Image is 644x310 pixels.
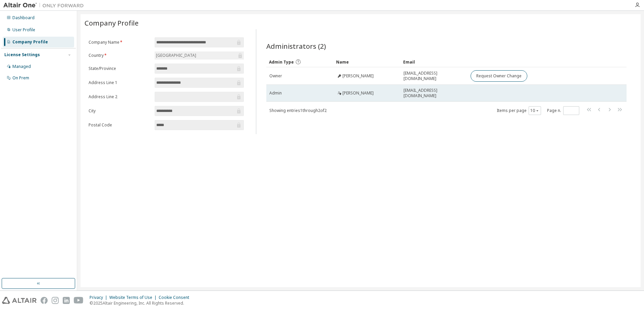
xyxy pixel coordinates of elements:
label: Postal Code [89,122,151,128]
div: [GEOGRAPHIC_DATA] [155,51,244,60]
div: Company Profile [12,39,48,45]
img: instagram.svg [52,297,59,304]
span: Administrators (2) [266,41,326,51]
div: Website Terms of Use [109,295,159,300]
div: Privacy [90,295,109,300]
span: Company Profile [85,18,139,28]
p: © 2025 Altair Engineering, Inc. All Rights Reserved. [90,300,193,306]
span: [EMAIL_ADDRESS][DOMAIN_NAME] [404,88,465,99]
div: User Profile [12,27,35,33]
span: Showing entries 1 through 2 of 2 [269,108,327,113]
span: Owner [269,73,282,79]
span: Admin Type [269,59,294,65]
img: facebook.svg [41,297,48,304]
div: On Prem [12,75,29,81]
img: youtube.svg [74,297,84,304]
img: Altair One [3,2,87,9]
div: Email [403,56,465,67]
span: [PERSON_NAME] [342,90,374,96]
span: [EMAIL_ADDRESS][DOMAIN_NAME] [404,71,465,81]
label: State/Province [89,66,151,71]
div: [GEOGRAPHIC_DATA] [155,52,197,59]
img: linkedin.svg [63,297,70,304]
label: Address Line 2 [89,94,151,100]
label: City [89,108,151,114]
div: Cookie Consent [159,295,193,300]
button: 10 [530,108,539,113]
div: Name [336,56,398,67]
div: License Settings [4,52,40,57]
label: Country [89,53,151,58]
img: altair_logo.svg [2,297,37,304]
span: Admin [269,90,282,96]
div: Dashboard [12,15,35,21]
span: [PERSON_NAME] [342,73,374,79]
button: Request Owner Change [471,70,527,82]
label: Company Name [89,40,151,45]
span: Items per page [497,106,541,115]
span: Page n. [547,106,579,115]
div: Managed [12,64,31,69]
label: Address Line 1 [89,80,151,85]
